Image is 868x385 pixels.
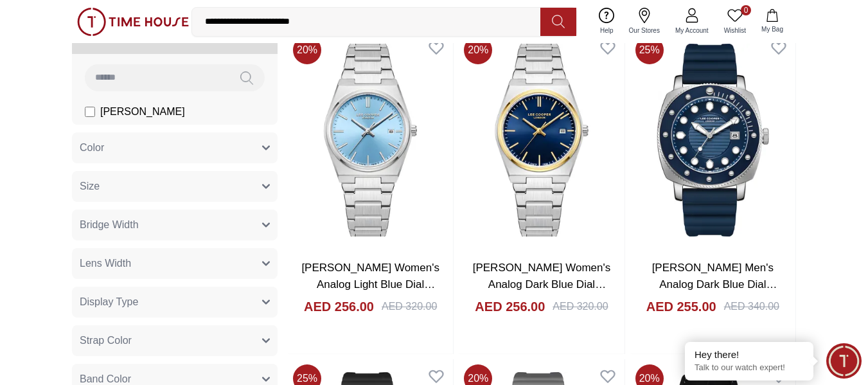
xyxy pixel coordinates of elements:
[382,299,437,314] div: AED 320.00
[754,6,791,37] button: My Bag
[77,8,189,36] img: ...
[716,5,754,38] a: 0Wishlist
[624,26,665,35] span: Our Stores
[621,5,668,38] a: Our Stores
[72,132,278,163] button: Color
[670,26,714,35] span: My Account
[756,24,788,34] span: My Bag
[72,171,278,202] button: Size
[72,248,278,279] button: Lens Width
[72,287,278,318] button: Display Type
[475,298,545,316] h4: AED 256.00
[80,179,100,194] span: Size
[301,262,439,307] a: [PERSON_NAME] Women's Analog Light Blue Dial Watch - LC08195.300
[635,36,664,64] span: 25 %
[72,210,278,240] button: Bridge Width
[719,26,751,35] span: Wishlist
[553,299,608,314] div: AED 320.00
[826,343,862,379] div: Chat Widget
[80,140,104,156] span: Color
[741,5,751,15] span: 0
[652,262,777,307] a: [PERSON_NAME] Men's Analog Dark Blue Dial Watch - LC08193.399
[646,298,716,316] h4: AED 255.00
[459,31,624,249] img: Lee Cooper Women's Analog Dark Blue Dial Watch - LC08195.290
[473,262,611,307] a: [PERSON_NAME] Women's Analog Dark Blue Dial Watch - LC08195.290
[695,363,804,373] p: Talk to our watch expert!
[595,26,619,35] span: Help
[293,36,321,64] span: 20 %
[464,36,492,64] span: 20 %
[724,299,779,314] div: AED 340.00
[85,107,95,117] input: [PERSON_NAME]
[80,217,139,233] span: Bridge Width
[72,325,278,356] button: Strap Color
[80,294,138,310] span: Display Type
[304,298,374,316] h4: AED 256.00
[80,333,132,348] span: Strap Color
[100,104,185,120] span: [PERSON_NAME]
[630,31,795,249] img: Lee Cooper Men's Analog Dark Blue Dial Watch - LC08193.399
[288,31,453,249] img: Lee Cooper Women's Analog Light Blue Dial Watch - LC08195.300
[592,5,621,38] a: Help
[80,256,131,271] span: Lens Width
[695,348,804,361] div: Hey there!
